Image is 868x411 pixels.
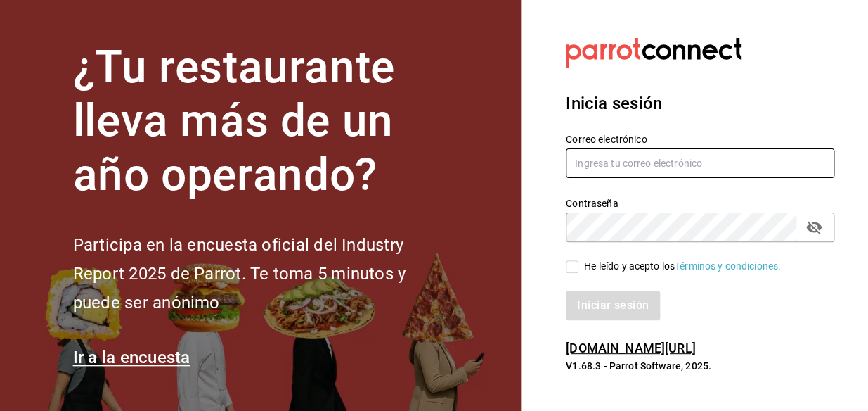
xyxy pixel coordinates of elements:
button: passwordField [802,215,826,239]
input: Ingresa tu correo electrónico [566,148,834,178]
a: Ir a la encuesta [73,348,190,367]
label: Correo electrónico [566,134,834,144]
a: Términos y condiciones. [675,260,781,272]
p: V1.68.3 - Parrot Software, 2025. [566,359,834,373]
h1: ¿Tu restaurante lleva más de un año operando? [73,41,453,203]
h3: Inicia sesión [566,91,834,116]
div: He leído y acepto los [584,259,781,274]
h2: Participa en la encuesta oficial del Industry Report 2025 de Parrot. Te toma 5 minutos y puede se... [73,231,453,317]
label: Contraseña [566,198,834,208]
a: [DOMAIN_NAME][URL] [566,341,695,355]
